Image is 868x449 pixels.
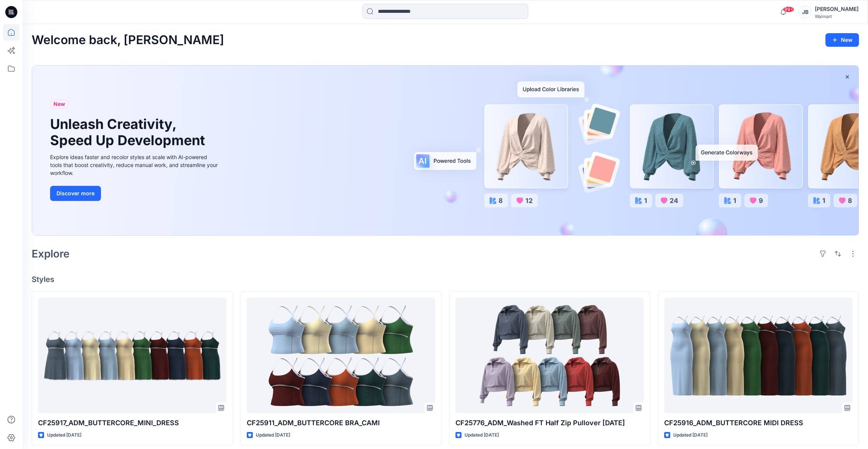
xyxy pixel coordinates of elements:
a: Discover more [50,186,220,201]
a: CF25911_ADM_BUTTERCORE BRA_CAMI [247,298,435,414]
p: CF25776_ADM_Washed FT Half Zip Pullover [DATE] [455,418,644,428]
p: Updated [DATE] [256,431,290,439]
p: Updated [DATE] [465,431,499,439]
div: Walmart [815,14,859,19]
p: Updated [DATE] [47,431,81,439]
a: CF25917_ADM_BUTTERCORE_MINI_DRESS [38,298,226,414]
button: New [825,33,859,47]
h2: Explore [32,248,70,260]
a: CF25776_ADM_Washed FT Half Zip Pullover 26JUL25 [455,298,644,414]
div: JB [798,5,812,19]
div: [PERSON_NAME] [815,5,859,14]
div: Explore ideas faster and recolor styles at scale with AI-powered tools that boost creativity, red... [50,153,220,177]
span: 99+ [783,6,794,12]
h2: Welcome back, [PERSON_NAME] [32,33,224,47]
h1: Unleash Creativity, Speed Up Development [50,116,208,149]
a: CF25916_ADM_BUTTERCORE MIDI DRESS [664,298,853,414]
p: CF25917_ADM_BUTTERCORE_MINI_DRESS [38,418,226,428]
span: New [53,100,65,109]
p: CF25911_ADM_BUTTERCORE BRA_CAMI [247,418,435,428]
p: Updated [DATE] [673,431,708,439]
p: CF25916_ADM_BUTTERCORE MIDI DRESS [664,418,853,428]
button: Discover more [50,186,101,201]
h4: Styles [32,275,859,284]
